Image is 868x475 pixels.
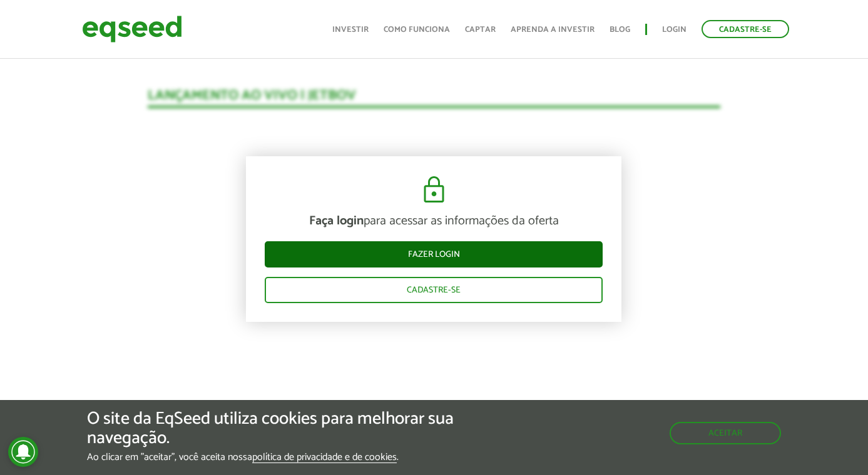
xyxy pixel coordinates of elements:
a: Fazer login [265,241,603,267]
a: Aprenda a investir [511,26,595,34]
a: Como funciona [384,26,450,34]
a: Cadastre-se [702,20,789,38]
a: Blog [610,26,630,34]
strong: Faça login [309,211,364,231]
img: cadeado.svg [419,175,449,205]
p: Ao clicar em "aceitar", você aceita nossa . [87,451,504,463]
a: Investir [332,26,369,34]
a: Cadastre-se [265,277,603,303]
button: Aceitar [670,422,781,444]
a: Captar [465,26,496,34]
a: política de privacidade e de cookies [252,452,397,463]
p: para acessar as informações da oferta [265,214,603,229]
img: EqSeed [82,12,182,46]
h5: O site da EqSeed utiliza cookies para melhorar sua navegação. [87,409,504,448]
a: Login [662,26,687,34]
